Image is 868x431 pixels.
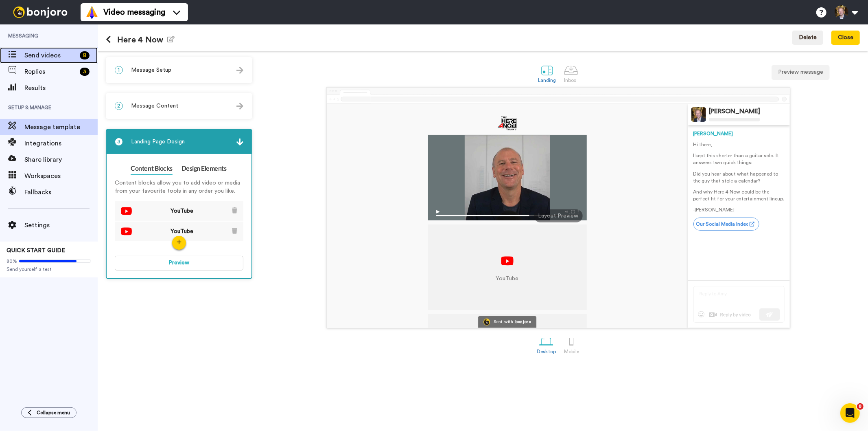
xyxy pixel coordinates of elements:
[538,77,556,83] div: Landing
[693,130,785,137] div: [PERSON_NAME]
[772,65,830,80] button: Preview message
[857,403,864,410] span: 8
[181,162,227,175] a: Design Elements
[24,187,98,197] span: Fallbacks
[534,59,560,87] a: Landing
[24,67,77,77] span: Replies
[537,349,556,354] div: Desktop
[236,67,243,74] img: arrow.svg
[496,275,519,283] p: YouTube
[515,320,531,324] div: bonjoro
[10,7,71,18] img: bj-logo-header-white.svg
[840,403,860,423] iframe: Intercom live chat
[166,207,197,215] span: YouTube
[236,139,243,145] img: arrow.svg
[7,258,17,264] span: 80%
[24,122,98,132] span: Message template
[560,330,583,358] a: Mobile
[533,330,560,358] a: Desktop
[115,256,243,270] button: Preview
[501,256,514,266] img: youtube.svg
[693,189,785,202] p: And why Here 4 Now could be the perfect fit for your entertainment lineup.
[792,31,823,45] button: Delete
[24,83,98,93] span: Results
[693,218,759,231] a: Our Social Media Index
[106,57,252,83] div: 1Message Setup
[494,320,513,324] div: Sent with
[691,107,706,122] img: Profile Image
[24,171,98,181] span: Workspaces
[121,227,132,235] img: youtube.svg
[106,35,175,44] h1: Here 4 Now
[7,248,65,253] span: QUICK START GUIDE
[131,66,171,74] span: Message Setup
[709,108,760,115] div: [PERSON_NAME]
[497,116,517,131] img: 746ae324-3557-4b54-bd27-16de213c7d5b
[115,179,243,195] p: Content blocks allow you to add video or media from your favourite tools in any order you like.
[564,349,579,354] div: Mobile
[236,103,243,110] img: arrow.svg
[80,68,90,76] div: 3
[115,138,123,146] span: 3
[85,6,98,19] img: vm-color.svg
[115,102,123,110] span: 2
[24,51,77,60] span: Send videos
[693,207,785,213] p: -[PERSON_NAME]
[103,7,165,18] span: Video messaging
[37,409,70,416] span: Collapse menu
[24,139,98,148] span: Integrations
[693,171,785,185] p: Did you hear about what happened to the guy that stole a calendar?
[166,227,197,235] span: YouTube
[115,66,123,74] span: 1
[693,141,785,148] p: Hi there,
[831,31,860,45] button: Close
[131,138,185,146] span: Landing Page Design
[121,207,132,215] img: youtube.svg
[80,51,90,59] div: 8
[534,209,583,222] div: Layout Preview
[21,407,77,418] button: Collapse menu
[693,152,785,166] p: I kept this shorter than a guitar solo. It answers two quick things:
[560,59,582,87] a: Inbox
[24,220,98,230] span: Settings
[24,155,98,165] span: Share library
[428,206,587,220] img: player-controls-full.svg
[131,102,178,110] span: Message Content
[106,93,252,119] div: 2Message Content
[564,77,578,83] div: Inbox
[693,286,785,323] img: reply-preview.svg
[7,266,91,273] span: Send yourself a test
[131,162,172,175] a: Content Blocks
[483,319,490,325] img: Bonjoro Logo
